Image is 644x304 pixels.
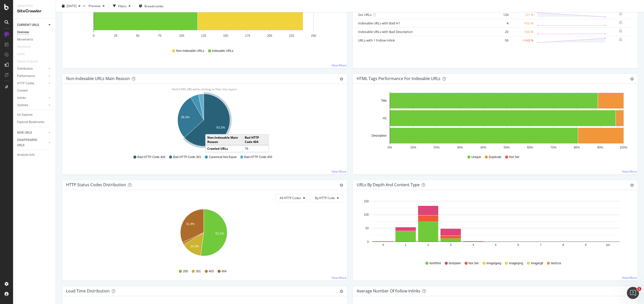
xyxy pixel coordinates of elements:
[17,66,33,71] div: Distribution
[490,36,510,45] td: 93
[619,29,622,33] div: bell-plus
[17,22,47,28] a: CURRENT URLS
[619,12,622,16] div: bell-plus
[17,44,36,50] a: Segments
[357,92,632,150] svg: A chart.
[17,59,43,64] a: Search Engines
[17,137,47,148] a: DISAPPEARED URLS
[17,59,38,64] div: Search Engines
[17,66,47,71] a: Distribution
[17,130,32,135] div: NEW URLS
[517,243,519,246] text: 6
[364,200,369,203] text: 150
[357,198,632,256] svg: A chart.
[551,261,561,265] span: text/css
[358,12,372,17] a: 2xx URLs
[212,49,233,53] span: Indexable URLs
[366,226,369,230] text: 50
[17,88,52,93] a: Content
[176,49,204,53] span: Non-Indexable URLs
[597,146,603,149] text: 90%
[531,261,543,265] span: image/gif
[332,276,346,280] a: View More
[223,34,228,37] text: 150
[245,34,250,37] text: 175
[215,232,224,235] text: 52.1%
[509,155,519,159] span: Not Set
[17,52,30,57] a: Visits
[17,103,47,108] a: Outlinks
[550,146,556,149] text: 70%
[457,146,463,149] text: 30%
[209,269,214,274] span: 403
[358,29,413,34] a: Indexable URLs with Bad Description
[17,8,52,14] div: SiteCrawler
[358,21,400,25] a: Indexable URLs with Bad H1
[93,34,95,37] text: 0
[17,112,52,118] a: Url Explorer
[17,37,52,42] a: Movements
[622,276,637,280] a: View More
[17,120,44,125] div: Explorer Bookmarks
[606,243,611,246] text: 10+
[627,287,639,299] iframe: Intercom live chat
[181,116,190,119] text: 28.3%
[17,95,26,101] div: Inlinks
[17,137,43,148] div: DISAPPEARED URLS
[17,120,52,125] a: Explorer Bookmarks
[17,44,31,50] div: Segments
[243,145,268,152] td: 76
[315,196,335,200] span: By HTTP Code
[620,146,627,149] text: 100%
[222,269,227,274] span: 404
[562,243,564,246] text: 8
[209,155,236,159] span: Canonical Not Equal
[382,243,384,246] text: 0
[504,146,510,149] text: 50%
[201,34,206,37] text: 125
[311,194,343,202] button: By HTTP Code
[367,240,369,244] text: 0
[433,146,439,149] text: 20%
[480,146,486,149] text: 40%
[381,99,387,102] text: Title
[429,261,441,265] span: text/html
[83,3,87,8] span: vs
[622,169,637,174] a: View More
[17,130,47,135] a: NEW URLS
[67,4,76,8] span: 2025 Oct. 15th
[585,243,586,246] text: 9
[383,117,387,120] text: H1
[17,73,35,79] div: Performance
[510,27,535,36] td: +0.0 %
[637,287,641,291] span: 1
[136,34,140,37] text: 50
[137,2,166,10] button: Breadcrumbs
[449,261,461,265] span: text/plain
[357,76,440,81] div: HTML Tags Performance for Indexable URLs
[17,95,47,101] a: Inlinks
[358,38,395,43] a: URLs with 1 Follow Inlink
[427,243,429,246] text: 2
[364,213,369,216] text: 100
[17,30,29,35] div: Overview
[267,34,272,37] text: 200
[619,20,622,24] div: bell-plus
[17,73,47,79] a: Performance
[490,10,510,19] td: 124
[243,134,268,145] td: Bad HTTP Code 404
[410,146,416,149] text: 10%
[490,27,510,36] td: 23
[450,243,452,246] text: 3
[489,155,501,159] span: Duplicate
[17,88,28,93] div: Content
[332,63,346,67] a: View More
[332,169,346,174] a: View More
[66,182,126,187] div: HTTP Status Codes Distribution
[471,155,481,159] span: Unique
[357,288,420,293] div: Average Number of Follow Inlinks
[17,30,52,35] a: Overview
[66,76,130,81] div: Non-Indexable URLs Main Reason
[17,81,34,86] div: HTTP Codes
